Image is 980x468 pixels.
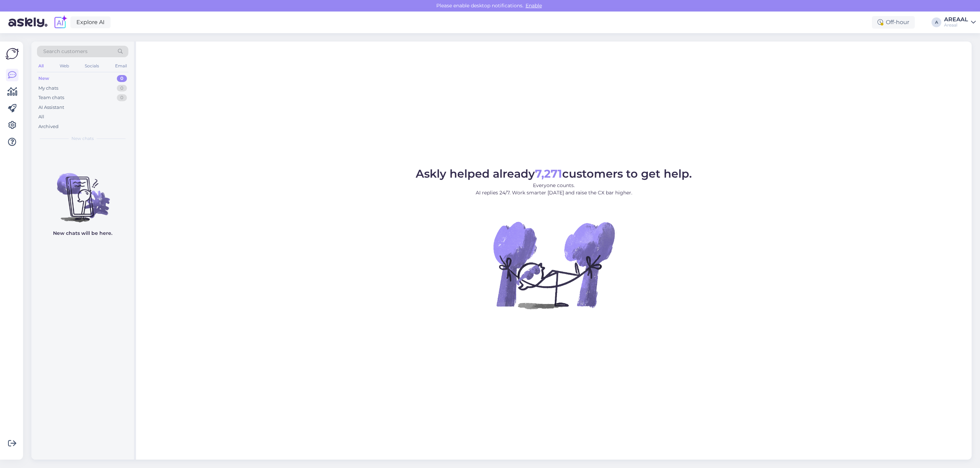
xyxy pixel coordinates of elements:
img: Askly Logo [6,47,19,60]
div: AREAAL [944,17,968,22]
img: No Chat active [491,202,617,328]
div: AI Assistant [38,104,64,111]
div: Areaal [944,22,968,28]
div: Web [58,61,70,70]
div: New [38,75,49,82]
a: AREAALAreaal [944,17,976,28]
a: Explore AI [70,16,111,28]
div: 0 [117,85,127,92]
p: New chats will be here. [53,230,112,237]
span: Search customers [43,48,88,55]
div: Email [114,61,128,70]
p: Everyone counts. AI replies 24/7. Work smarter [DATE] and raise the CX bar higher. [416,182,692,196]
div: Off-hour [872,16,915,29]
img: No chats [31,161,134,223]
span: Askly helped already customers to get help. [416,167,692,180]
b: 7,271 [535,167,562,180]
div: Team chats [38,94,64,101]
div: Socials [83,61,100,70]
div: All [38,113,44,120]
div: A [932,17,941,27]
div: 0 [117,94,127,101]
div: Archived [38,123,59,130]
img: explore-ai [53,15,68,30]
span: Enable [523,2,544,9]
span: New chats [71,135,94,142]
div: My chats [38,85,58,92]
div: All [37,61,45,70]
div: 0 [117,75,127,82]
